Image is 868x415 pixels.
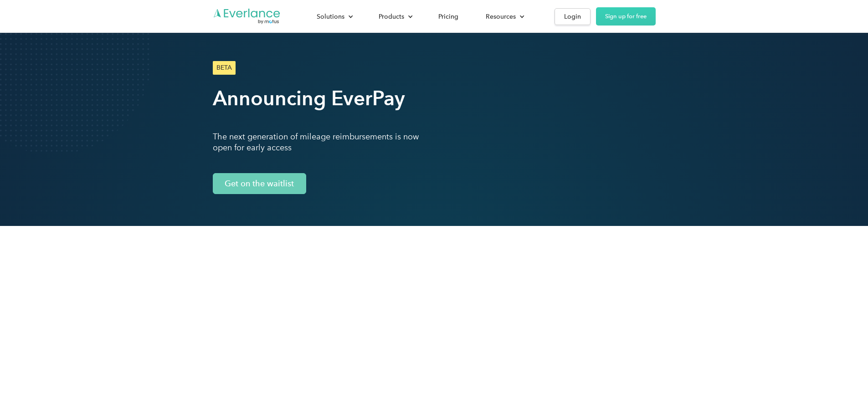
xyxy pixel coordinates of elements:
a: Sign up for free [596,7,656,26]
a: Get on the waitlist [213,173,306,194]
div: Resources [486,11,516,22]
h1: Announcing EverPay [213,86,405,111]
div: Login [564,11,581,22]
div: Products [379,11,404,22]
div: Solutions [317,11,344,22]
p: The next generation of mileage reimbursements is now open for early access [213,131,429,153]
p: BETA [216,65,232,71]
a: Pricing [429,9,467,25]
a: Login [555,8,591,25]
a: Go to homepage [213,8,281,25]
div: Pricing [438,11,458,22]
